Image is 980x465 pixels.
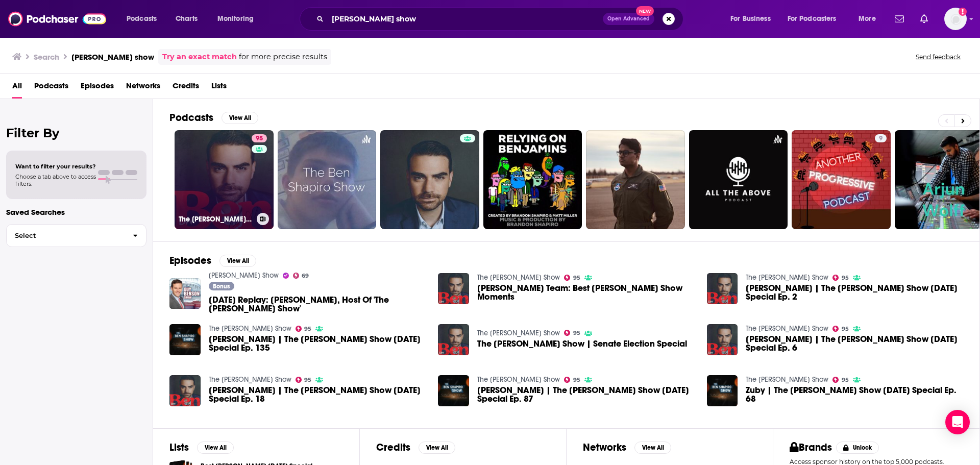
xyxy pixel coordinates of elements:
[256,134,263,144] span: 95
[891,10,908,28] a: Show notifications dropdown
[746,386,963,403] a: Zuby | The Ben Shapiro Show Sunday Special Ep. 68
[169,324,201,355] img: Ana Kasparian | The Ben Shapiro Show Sunday Special Ep. 135
[8,9,106,29] img: Podchaser - Follow, Share and Rate Podcasts
[944,8,967,30] img: User Profile
[859,12,876,26] span: More
[607,16,650,21] span: Open Advanced
[477,329,560,337] a: The Ben Shapiro Show
[636,6,654,16] span: New
[376,441,410,454] h2: Credits
[15,163,96,170] span: Want to filter your results?
[477,284,695,301] span: [PERSON_NAME] Team: Best [PERSON_NAME] Show Moments
[419,442,455,454] button: View All
[127,12,157,26] span: Podcasts
[746,335,963,352] a: Michael Shermer | The Ben Shapiro Show Sunday Special Ep. 6
[832,275,849,281] a: 95
[169,254,256,267] a: EpisodesView All
[746,324,828,333] a: The Ben Shapiro Show
[209,335,426,352] span: [PERSON_NAME] | The [PERSON_NAME] Show [DATE] Special Ep. 135
[34,52,59,62] h3: Search
[583,441,626,454] h2: Networks
[239,51,327,63] span: for more precise results
[477,339,687,348] span: The [PERSON_NAME] Show | Senate Election Special
[438,375,469,406] img: Jason Blum | The Ben Shapiro Show Sunday Special Ep. 87
[222,112,258,124] button: View All
[707,375,738,406] img: Zuby | The Ben Shapiro Show Sunday Special Ep. 68
[209,386,426,403] a: Christina Hoff Sommers | The Ben Shapiro Show Sunday Special Ep. 18
[252,134,267,142] a: 95
[438,324,469,355] img: The Ben Shapiro Show | Senate Election Special
[309,7,693,31] div: Search podcasts, credits, & more...
[477,386,695,403] span: [PERSON_NAME] | The [PERSON_NAME] Show [DATE] Special Ep. 87
[6,224,146,247] button: Select
[959,8,967,16] svg: Add a profile image
[573,276,580,280] span: 95
[6,207,146,217] p: Saved Searches
[781,11,851,27] button: open menu
[477,273,560,282] a: The Ben Shapiro Show
[209,296,426,313] span: [DATE] Replay: [PERSON_NAME], Host Of 'The [PERSON_NAME] Show'
[210,11,267,27] button: open menu
[304,327,311,331] span: 95
[746,273,828,282] a: The Ben Shapiro Show
[209,375,291,384] a: The Ben Shapiro Show
[788,12,837,26] span: For Podcasters
[209,271,279,280] a: Guy Benson Show
[296,377,312,383] a: 95
[634,442,671,454] button: View All
[302,274,309,278] span: 69
[169,111,258,124] a: PodcastsView All
[477,339,687,348] a: The Ben Shapiro Show | Senate Election Special
[162,51,237,63] a: Try an exact match
[169,441,189,454] h2: Lists
[790,441,832,454] h2: Brands
[832,326,849,332] a: 95
[81,78,114,99] a: Episodes
[296,326,312,332] a: 95
[7,232,125,239] span: Select
[603,13,654,25] button: Open AdvancedNew
[169,111,213,124] h2: Podcasts
[879,134,883,144] span: 9
[126,78,160,99] a: Networks
[573,378,580,382] span: 95
[211,78,227,99] a: Lists
[169,441,234,454] a: ListsView All
[836,442,879,454] button: Unlock
[723,11,783,27] button: open menu
[707,273,738,304] img: Dave Rubin | The Ben Shapiro Show Sunday Special Ep. 2
[169,375,201,406] img: Christina Hoff Sommers | The Ben Shapiro Show Sunday Special Ep. 18
[564,377,580,383] a: 95
[209,386,426,403] span: [PERSON_NAME] | The [PERSON_NAME] Show [DATE] Special Ep. 18
[945,410,970,434] div: Open Intercom Messenger
[746,284,963,301] span: [PERSON_NAME] | The [PERSON_NAME] Show [DATE] Special Ep. 2
[842,276,849,280] span: 95
[746,375,828,384] a: The Ben Shapiro Show
[944,8,967,30] button: Show profile menu
[707,324,738,355] img: Michael Shermer | The Ben Shapiro Show Sunday Special Ep. 6
[209,296,426,313] a: Sunday Replay: Ben Shapiro, Host Of 'The Ben Shapiro Show'
[376,441,455,454] a: CreditsView All
[12,78,22,99] a: All
[730,12,771,26] span: For Business
[213,283,230,289] span: Bonus
[219,255,256,267] button: View All
[15,173,96,187] span: Choose a tab above to access filters.
[842,378,849,382] span: 95
[169,278,201,309] img: Sunday Replay: Ben Shapiro, Host Of 'The Ben Shapiro Show'
[832,377,849,383] a: 95
[564,275,580,281] a: 95
[746,284,963,301] a: Dave Rubin | The Ben Shapiro Show Sunday Special Ep. 2
[564,330,580,336] a: 95
[173,78,199,99] span: Credits
[916,10,932,28] a: Show notifications dropdown
[477,386,695,403] a: Jason Blum | The Ben Shapiro Show Sunday Special Ep. 87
